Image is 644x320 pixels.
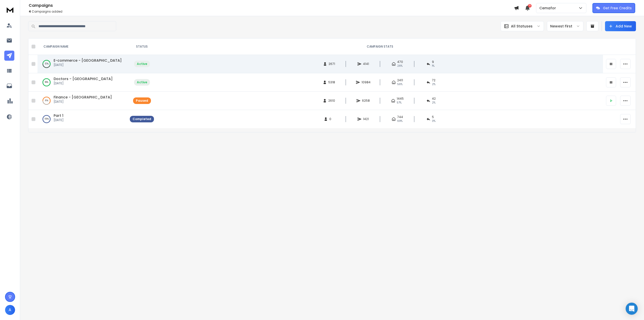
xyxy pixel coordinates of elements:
span: 69 % [397,119,403,123]
td: 61%Finance - [GEOGRAPHIC_DATA][DATE] [37,92,127,110]
span: 72 [432,78,435,82]
p: [DATE] [54,118,64,122]
span: 0 [329,117,334,121]
button: Add New [605,21,636,31]
p: 57 % [45,61,49,66]
span: 1421 [363,117,369,121]
button: Newest First [547,21,583,31]
span: 9 [432,60,434,64]
span: 2 % [432,101,435,105]
span: 0 % [432,119,435,123]
span: 10984 [361,80,371,84]
span: 56 % [397,82,403,86]
div: Open Intercom Messenger [626,303,638,315]
p: Get Free Credits [603,6,632,11]
span: 1445 [397,97,404,101]
p: 99 % [45,80,48,85]
span: 2610 [328,99,335,103]
span: 4 [29,9,31,14]
p: [DATE] [54,100,112,104]
button: A [5,305,15,315]
h1: Campaigns [29,3,514,9]
span: 26 % [397,64,403,68]
p: Campaigns added [29,10,514,14]
button: Get Free Credits [592,3,635,13]
span: 6258 [362,99,370,103]
p: All Statuses [511,24,533,29]
a: Doctors - [GEOGRAPHIC_DATA] [54,76,113,81]
a: Part 1 [54,113,63,118]
p: Cemafor [539,6,558,11]
div: Active [137,62,147,66]
img: logo [5,5,15,14]
span: 2671 [329,62,335,66]
span: 5 [528,4,532,8]
th: CAMPAIGN NAME [37,39,127,55]
span: 5318 [328,80,335,84]
td: 100%Part 1[DATE] [37,110,127,128]
td: 57%E-commerce - [GEOGRAPHIC_DATA][DATE] [37,55,127,73]
span: 744 [397,115,403,119]
span: 42 [432,97,436,101]
span: 5 [432,115,434,119]
span: 1 % [432,64,434,68]
p: [DATE] [54,63,122,67]
a: E-commerce - [GEOGRAPHIC_DATA] [54,58,122,63]
span: 57 % [397,101,401,105]
p: [DATE] [54,81,113,85]
span: 2411 [397,78,403,82]
span: 470 [397,60,403,64]
div: Paused [136,99,148,103]
span: 4141 [363,62,369,66]
p: 61 % [45,98,48,103]
div: Active [137,80,147,84]
span: 2 % [432,82,435,86]
div: Completed [133,117,151,121]
a: Finance - [GEOGRAPHIC_DATA] [54,95,112,100]
th: CAMPAIGN STATS [157,39,603,55]
th: STATUS [127,39,157,55]
p: 100 % [45,117,49,122]
td: 99%Doctors - [GEOGRAPHIC_DATA][DATE] [37,73,127,92]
